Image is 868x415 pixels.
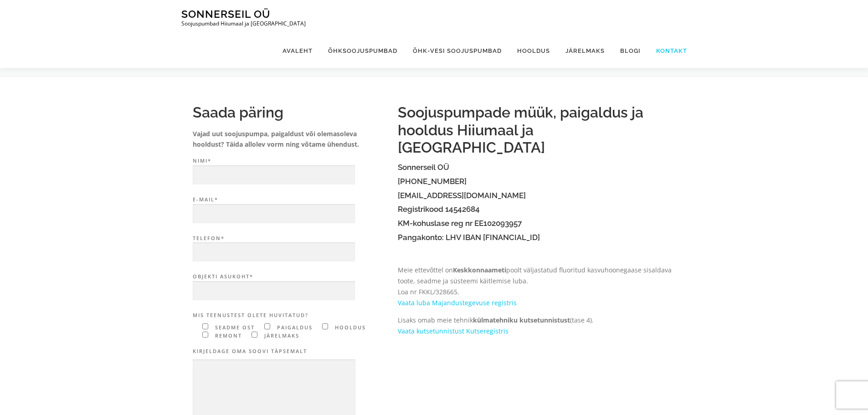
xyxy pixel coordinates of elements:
a: Õhksoojuspumbad [320,34,405,68]
label: Objekti asukoht* [193,272,389,301]
span: paigaldus [275,324,313,331]
a: Blogi [612,34,648,68]
span: seadme ost [213,324,255,331]
h4: Registrikood 14542684 [398,205,676,214]
span: järelmaks [262,332,299,339]
h2: Saada päring [193,104,389,121]
a: Õhk-vesi soojuspumbad [405,34,509,68]
h4: KM-kohuslase reg nr EE102093957 [398,219,676,228]
strong: külmatehniku kutsetunnistust [473,316,570,324]
label: Kirjeldage oma soovi täpsemalt [193,347,389,356]
label: Nimi* [193,157,389,185]
a: Avaleht [275,34,320,68]
input: Nimi* [193,165,355,185]
input: E-mail* [193,204,355,224]
a: Hooldus [509,34,558,68]
h2: Soojuspumpade müük, paigaldus ja hooldus Hiiumaal ja [GEOGRAPHIC_DATA] [398,104,676,156]
input: Objekti asukoht* [193,281,355,301]
a: [EMAIL_ADDRESS][DOMAIN_NAME] [398,191,526,200]
span: remont [213,332,242,339]
p: Meie ettevõttel on poolt väljastatud fluoritud kasvuhoonegaase sisaldava toote, seadme ja süsteem... [398,265,676,308]
strong: Vajad uut soojuspumpa, paigaldust või olemasoleva hooldust? Täida allolev vorm ning võtame ühendust. [193,129,359,149]
a: Sonnerseil OÜ [181,8,270,20]
h4: Pangakonto: LHV IBAN [FINANCIAL_ID] [398,233,676,242]
a: Vaata luba Majandustegevuse registris [398,298,517,307]
a: Kontakt [648,34,687,68]
label: E-mail* [193,195,389,224]
input: Telefon* [193,242,355,262]
span: hooldus [333,324,366,331]
a: Järelmaks [558,34,612,68]
a: Vaata kutsetunnistust Kutseregistris [398,327,508,335]
h4: Sonnerseil OÜ [398,163,676,172]
p: Soojuspumbad Hiiumaal ja [GEOGRAPHIC_DATA] [181,20,306,27]
strong: Keskkonnaameti [453,266,506,274]
h4: [PHONE_NUMBER] [398,177,676,186]
p: Lisaks omab meie tehnik (tase 4). [398,315,676,337]
label: Mis teenustest olete huvitatud? [193,311,389,320]
label: Telefon* [193,234,389,262]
